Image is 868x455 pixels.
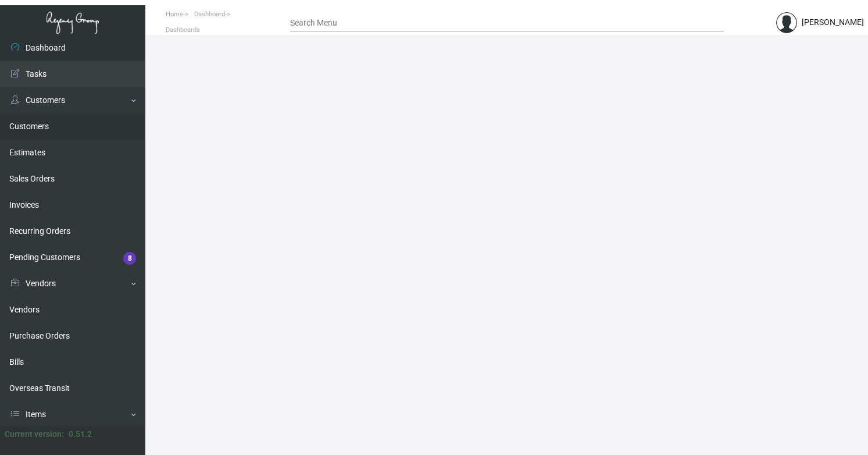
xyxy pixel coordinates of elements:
[5,428,64,440] div: Current version:
[776,12,797,33] img: admin@bootstrapmaster.com
[69,428,92,440] div: 0.51.2
[166,26,200,34] span: Dashboards
[194,10,225,18] span: Dashboard
[802,16,864,29] div: [PERSON_NAME]
[166,10,183,18] span: Home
